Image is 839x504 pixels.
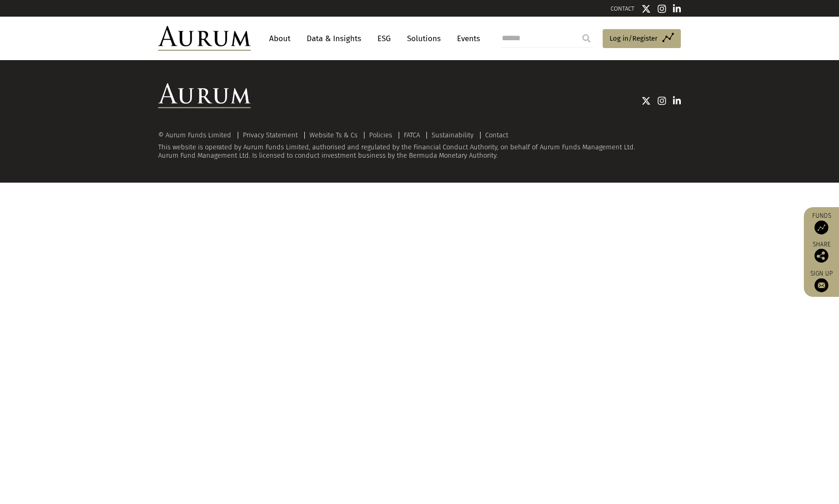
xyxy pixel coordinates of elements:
[577,29,596,48] input: Submit
[265,30,295,47] a: About
[452,30,480,47] a: Events
[158,83,251,108] img: Aurum Logo
[302,30,366,47] a: Data & Insights
[373,30,395,47] a: ESG
[485,131,508,139] a: Contact
[369,131,392,139] a: Policies
[673,96,681,105] img: Linkedin icon
[158,26,251,51] img: Aurum
[402,30,445,47] a: Solutions
[610,33,658,44] span: Log in/Register
[658,4,666,13] img: Instagram icon
[309,131,358,139] a: Website Ts & Cs
[404,131,420,139] a: FATCA
[603,29,681,49] a: Log in/Register
[673,4,681,13] img: Linkedin icon
[243,131,298,139] a: Privacy Statement
[158,131,681,160] div: This website is operated by Aurum Funds Limited, authorised and regulated by the Financial Conduc...
[658,96,666,105] img: Instagram icon
[158,132,236,139] div: © Aurum Funds Limited
[642,96,651,105] img: Twitter icon
[432,131,474,139] a: Sustainability
[642,4,651,13] img: Twitter icon
[611,5,635,12] a: CONTACT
